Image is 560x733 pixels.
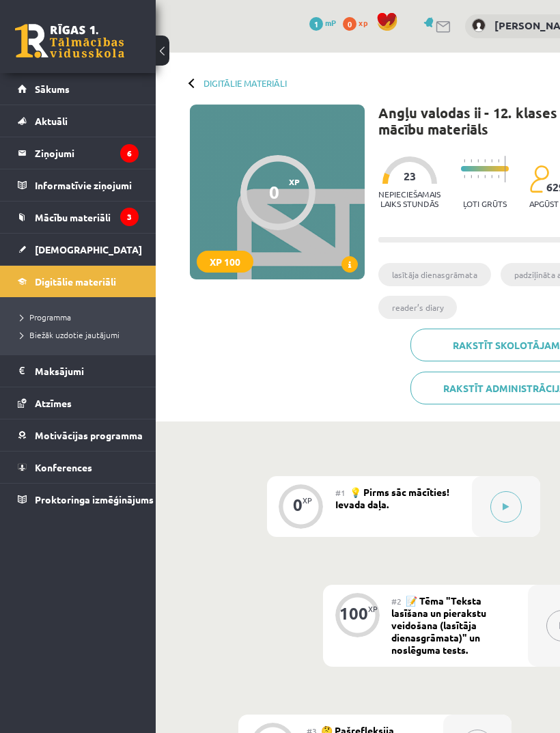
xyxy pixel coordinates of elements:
img: icon-short-line-57e1e144782c952c97e751825c79c345078a6d821885a25fce030b3d8c18986b.svg [477,159,479,163]
img: icon-short-line-57e1e144782c952c97e751825c79c345078a6d821885a25fce030b3d8c18986b.svg [491,159,492,163]
img: icon-short-line-57e1e144782c952c97e751825c79c345078a6d821885a25fce030b3d8c18986b.svg [464,175,465,178]
span: Proktoringa izmēģinājums [35,493,154,506]
img: icon-short-line-57e1e144782c952c97e751825c79c345078a6d821885a25fce030b3d8c18986b.svg [491,175,492,178]
span: Sākums [35,83,70,95]
img: students-c634bb4e5e11cddfef0936a35e636f08e4e9abd3cc4e673bd6f9a4125e45ecb1.svg [529,165,549,193]
li: reader’s diary [378,296,457,319]
legend: Informatīvie ziņojumi [35,169,139,201]
img: icon-short-line-57e1e144782c952c97e751825c79c345078a6d821885a25fce030b3d8c18986b.svg [484,159,486,163]
span: 💡 Pirms sāc mācīties! Ievada daļa. [335,486,449,510]
img: Beatrise Puķīte [472,18,486,32]
span: Mācību materiāli [35,211,111,223]
span: #1 [335,487,346,498]
img: icon-short-line-57e1e144782c952c97e751825c79c345078a6d821885a25fce030b3d8c18986b.svg [498,159,499,163]
legend: Ziņojumi [35,137,139,169]
span: [DEMOGRAPHIC_DATA] [35,243,142,255]
p: Nepieciešamais laiks stundās [378,189,440,208]
span: 23 [404,170,416,182]
a: Programma [20,311,142,323]
legend: Maksājumi [35,355,139,387]
a: 0 xp [343,17,374,28]
img: icon-short-line-57e1e144782c952c97e751825c79c345078a6d821885a25fce030b3d8c18986b.svg [464,159,465,163]
a: Digitālie materiāli [18,266,139,297]
div: XP [303,497,312,504]
span: xp [359,17,367,28]
a: Proktoringa izmēģinājums [18,484,139,515]
span: Aktuāli [35,115,68,127]
a: Aktuāli [18,105,139,137]
a: Konferences [18,452,139,483]
span: #2 [391,596,402,607]
a: Digitālie materiāli [204,78,287,88]
span: Konferences [35,461,92,473]
a: Motivācijas programma [18,419,139,451]
img: icon-short-line-57e1e144782c952c97e751825c79c345078a6d821885a25fce030b3d8c18986b.svg [471,159,472,163]
a: Rīgas 1. Tālmācības vidusskola [15,24,124,58]
span: 0 [343,17,356,31]
div: 100 [339,607,368,620]
div: 0 [269,182,279,202]
a: Atzīmes [18,387,139,419]
span: Digitālie materiāli [35,275,116,288]
span: 📝 Tēma "Teksta lasīšana un pierakstu veidošana (lasītāja dienasgrāmata)" un noslēguma tests. [391,594,486,656]
span: mP [325,17,336,28]
span: Programma [20,312,71,322]
div: XP 100 [197,251,253,273]
span: 1 [309,17,323,31]
img: icon-short-line-57e1e144782c952c97e751825c79c345078a6d821885a25fce030b3d8c18986b.svg [477,175,479,178]
div: XP [368,605,378,613]
a: Mācību materiāli [18,202,139,233]
p: apgūst [529,199,559,208]
a: Informatīvie ziņojumi3 [18,169,139,201]
a: 1 mP [309,17,336,28]
span: Motivācijas programma [35,429,143,441]
a: Maksājumi [18,355,139,387]
a: Ziņojumi6 [18,137,139,169]
img: icon-long-line-d9ea69661e0d244f92f715978eff75569469978d946b2353a9bb055b3ed8787d.svg [505,156,506,182]
span: Biežāk uzdotie jautājumi [20,329,120,340]
a: Sākums [18,73,139,105]
a: Biežāk uzdotie jautājumi [20,329,142,341]
span: Atzīmes [35,397,72,409]
img: icon-short-line-57e1e144782c952c97e751825c79c345078a6d821885a25fce030b3d8c18986b.svg [498,175,499,178]
li: lasītāja dienasgrāmata [378,263,491,286]
img: icon-short-line-57e1e144782c952c97e751825c79c345078a6d821885a25fce030b3d8c18986b.svg [484,175,486,178]
p: Ļoti grūts [463,199,507,208]
span: XP [289,177,300,186]
img: icon-short-line-57e1e144782c952c97e751825c79c345078a6d821885a25fce030b3d8c18986b.svg [471,175,472,178]
i: 3 [120,208,139,226]
div: 0 [293,499,303,511]
i: 6 [120,144,139,163]
a: [DEMOGRAPHIC_DATA] [18,234,139,265]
